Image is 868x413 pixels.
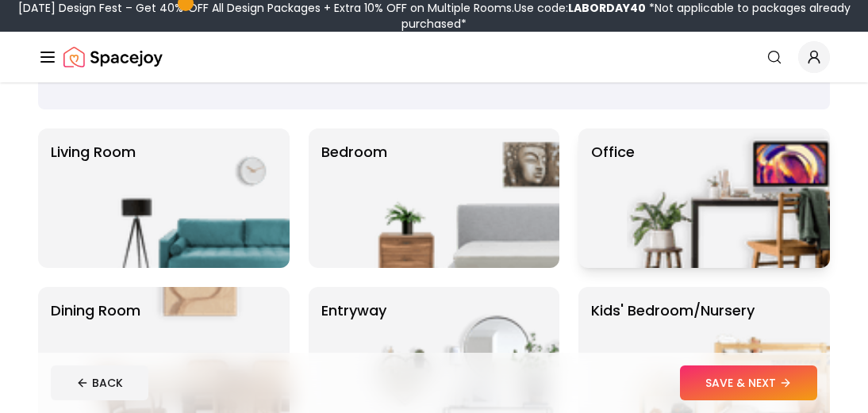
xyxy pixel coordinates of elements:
button: BACK [51,365,148,400]
p: Office [591,141,635,255]
img: Bedroom [356,128,559,268]
nav: Global [38,32,830,82]
img: Office [627,128,830,268]
a: Spacejoy [63,41,163,73]
img: Spacejoy Logo [63,41,163,73]
p: Living Room [51,141,136,255]
button: SAVE & NEXT [680,365,817,400]
p: Bedroom [321,141,387,255]
img: Living Room [86,128,290,268]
